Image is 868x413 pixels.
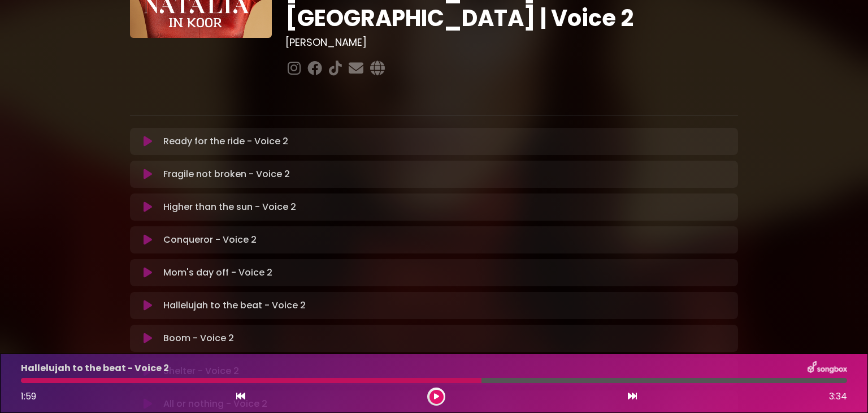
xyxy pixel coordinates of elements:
h3: [PERSON_NAME] [285,36,738,49]
p: Hallelujah to the beat - Voice 2 [163,299,306,312]
p: Fragile not broken - Voice 2 [163,167,290,181]
img: songbox-logo-white.png [808,361,847,376]
p: Boom - Voice 2 [163,332,234,345]
p: Higher than the sun - Voice 2 [163,200,296,214]
p: Conqueror - Voice 2 [163,233,257,247]
p: Hallelujah to the beat - Voice 2 [21,362,169,375]
span: 3:34 [829,390,847,403]
p: Mom's day off - Voice 2 [163,266,272,279]
span: 1:59 [21,390,36,403]
p: Ready for the ride - Voice 2 [163,135,288,148]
